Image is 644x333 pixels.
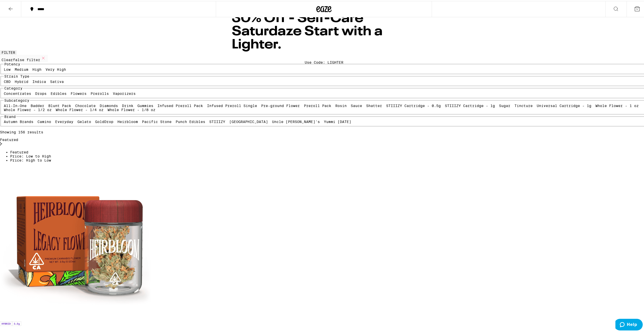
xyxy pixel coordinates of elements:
label: Pre-ground Flower [261,103,300,107]
label: High [32,66,41,71]
iframe: Opens a widget where you can find more information [615,318,643,330]
label: Infused Preroll Single [207,103,257,107]
legend: Potency [4,61,21,65]
label: Blunt Pack [48,103,71,107]
label: Concentrates [4,91,31,95]
h1: 30% Off - Self-Care Saturdaze Start with a Lighter. [232,11,416,50]
label: Drink [122,103,133,107]
label: Gummies [137,103,153,107]
label: STIIIZY Cartridge - 1g [445,103,495,107]
label: Whole Flower - 1/8 oz [108,107,155,111]
span: Featured [10,149,28,153]
label: GoldDrop [95,119,113,123]
label: Prerolls [91,91,109,95]
label: Camino [37,119,51,123]
label: Everyday [55,119,73,123]
label: Gelato [77,119,91,123]
label: Sativa [50,79,64,83]
label: Tincture [514,103,533,107]
label: CBD [4,79,11,83]
label: Heirbloom [117,119,138,123]
label: Vaporizers [113,91,136,95]
label: Uncle [PERSON_NAME]'s [272,119,320,123]
legend: Brand [4,114,16,118]
label: Infused Preroll Pack [157,103,203,107]
legend: Strain Type [4,73,30,77]
label: STIIIZY [209,119,225,123]
label: Punch Edibles [176,119,205,123]
label: Badder [31,103,44,107]
label: Hybrid [15,79,28,83]
label: Rosin [335,103,347,107]
div: Use Code: LIGHTER [305,59,343,63]
label: All-In-One [4,103,27,107]
label: Sugar [499,103,510,107]
label: Universal Cartridge - 1g [537,103,591,107]
label: Very High [46,66,66,71]
label: Diamonds [100,103,118,107]
label: Indica [32,79,46,83]
label: Drops [35,91,47,95]
label: Shatter [366,103,382,107]
label: Whole Flower - 1 oz [595,103,639,107]
label: STIIIZY Cartridge - 0.5g [386,103,441,107]
label: Flowers [71,91,87,95]
label: Autumn Brands [4,119,33,123]
label: Chocolate [75,103,96,107]
label: Whole Flower - 1/2 oz [4,107,52,111]
label: Sauce [351,103,362,107]
label: Whole Flower - 1/4 oz [56,107,103,111]
label: Edibles [51,91,67,95]
span: Price: Low to High [10,153,51,157]
label: Medium [15,66,28,71]
legend: Category [4,85,23,89]
span: Price: High to Low [10,157,51,161]
label: Low [4,66,11,71]
label: Preroll Pack [304,103,331,107]
label: Pacific Stone [142,119,172,123]
label: Yummi [DATE] [324,119,351,123]
p: 3.5g [12,320,21,325]
legend: Subcategory [4,97,30,101]
label: [GEOGRAPHIC_DATA] [229,119,268,123]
